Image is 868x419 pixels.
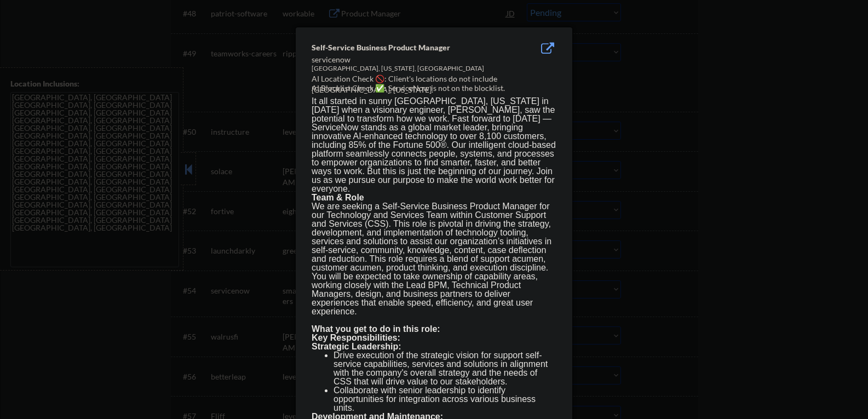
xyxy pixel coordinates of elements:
div: servicenow [312,54,501,65]
strong: What you get to do in this role: [312,324,440,334]
p: It all started in sunny [GEOGRAPHIC_DATA], [US_STATE] in [DATE] when a visionary engineer, [PERSO... [312,97,556,193]
div: [GEOGRAPHIC_DATA], [US_STATE], [GEOGRAPHIC_DATA] [312,64,501,73]
li: Collaborate with senior leadership to identify opportunities for integration across various busin... [334,386,556,412]
strong: Key Responsibilities: [312,333,400,342]
div: Self-Service Business Product Manager [312,42,501,53]
strong: Strategic Leadership: [312,342,401,351]
li: Drive execution of the strategic vision for support self-service capabilities, services and solut... [334,351,556,386]
strong: Team & Role [312,193,364,202]
p: We are seeking a Self-Service Business Product Manager for our Technology and Services Team withi... [312,202,556,316]
div: AI Blocklist Check ✅: ServiceNow is not on the blocklist. [312,83,561,94]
